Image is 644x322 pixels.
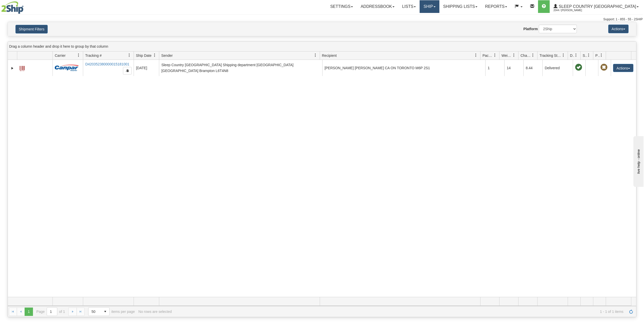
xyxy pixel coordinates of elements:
iframe: chat widget [632,135,643,187]
a: Shipment Issues filter column settings [584,51,593,60]
button: Copy to clipboard [123,67,132,75]
span: Pickup Status [595,53,600,58]
span: 1 - 1 of 1 items [175,310,623,314]
a: Recipient filter column settings [472,51,480,60]
span: Weight [502,53,512,58]
a: Addressbook [357,0,398,13]
span: Pickup Not Assigned [600,64,607,71]
td: 8.44 [523,60,542,76]
span: Page sizes drop down [88,307,110,316]
span: Sleep Country [GEOGRAPHIC_DATA] [558,4,636,9]
a: Weight filter column settings [510,51,518,60]
span: Delivery Status [570,53,574,58]
span: Shipment Issues [583,53,587,58]
td: [DATE] [134,60,159,76]
a: Sender filter column settings [311,51,320,60]
a: Expand [10,66,15,71]
span: 50 [92,309,98,314]
span: select [101,308,109,316]
span: Tracking # [85,53,102,58]
div: grid grouping header [8,42,636,51]
span: On time [575,64,582,71]
button: Actions [608,25,629,33]
span: Packages [482,53,493,58]
span: Page of 1 [37,307,65,316]
a: Reports [481,0,511,13]
span: Tracking Status [540,53,562,58]
button: Shipment Filters [15,25,48,33]
a: D420352380000015181001 [85,62,129,66]
a: Ship Date filter column settings [150,51,159,60]
div: Support: 1 - 855 - 55 - 2SHIP [1,17,643,22]
a: Carrier filter column settings [74,51,83,60]
a: Label [20,64,25,72]
td: Delivered [542,60,573,76]
td: 1 [485,60,504,76]
div: live help - online [4,4,47,8]
span: Sender [161,53,173,58]
a: Pickup Status filter column settings [597,51,606,60]
a: Tracking # filter column settings [125,51,134,60]
td: [PERSON_NAME] [PERSON_NAME] CA ON TORONTO M6P 2S1 [322,60,486,76]
a: Ship [420,0,439,13]
span: Ship Date [136,53,151,58]
a: Sleep Country [GEOGRAPHIC_DATA] 2044 / [PERSON_NAME] [550,0,642,13]
span: 2044 / [PERSON_NAME] [553,8,592,13]
a: Tracking Status filter column settings [559,51,568,60]
a: Shipping lists [439,0,481,13]
span: Carrier [55,53,66,58]
span: items per page [88,307,135,316]
a: Delivery Status filter column settings [572,51,580,60]
td: 14 [504,60,523,76]
a: Lists [398,0,420,13]
td: Sleep Country [GEOGRAPHIC_DATA] Shipping department [GEOGRAPHIC_DATA] [GEOGRAPHIC_DATA] Brampton ... [159,60,322,76]
a: Settings [326,0,357,13]
input: Page 1 [47,308,57,316]
img: logo2044.jpg [1,1,24,14]
a: Charge filter column settings [529,51,537,60]
a: Packages filter column settings [491,51,499,60]
span: Recipient [322,53,337,58]
span: Page 1 [25,308,33,316]
img: 14 - Canpar [55,65,79,71]
label: Platform [523,26,538,31]
span: Charge [521,53,531,58]
div: No rows are selected [138,310,172,314]
a: Refresh [627,308,635,316]
button: Actions [613,64,633,72]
